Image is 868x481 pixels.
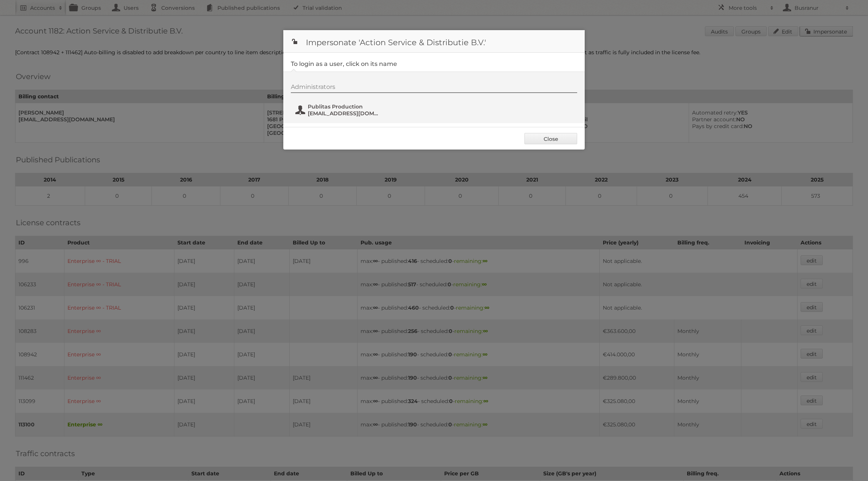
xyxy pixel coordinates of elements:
legend: To login as a user, click on its name [291,60,397,67]
a: Close [524,133,577,144]
h1: Impersonate 'Action Service & Distributie B.V.' [283,30,585,53]
div: Administrators [291,83,577,93]
span: [EMAIL_ADDRESS][DOMAIN_NAME] [308,110,381,117]
span: Publitas Production [308,103,381,110]
button: Publitas Production [EMAIL_ADDRESS][DOMAIN_NAME] [295,102,383,118]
